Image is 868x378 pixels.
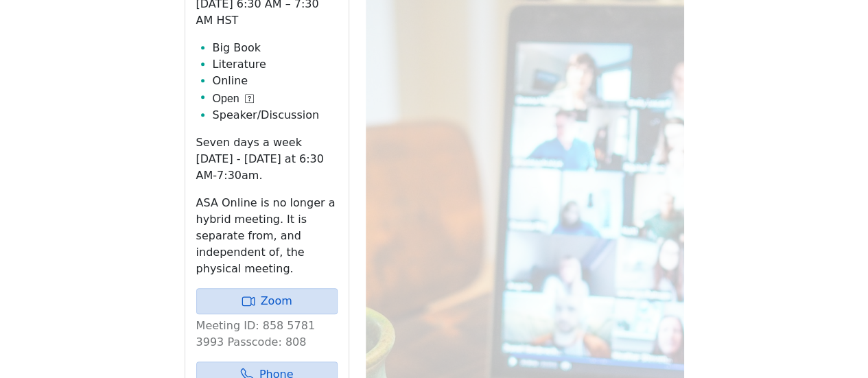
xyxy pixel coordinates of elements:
[196,195,338,277] p: ASA Online is no longer a hybrid meeting. It is separate from, and independent of, the physical m...
[213,91,254,107] button: Open
[213,73,338,89] li: Online
[196,318,338,351] p: Meeting ID: 858 5781 3993 Passcode: 808
[196,288,338,314] a: Zoom
[213,40,338,56] li: Big Book
[196,134,338,184] p: Seven days a week [DATE] - [DATE] at 6:30 AM-7:30am.
[213,91,239,107] span: Open
[213,56,338,73] li: Literature
[213,107,338,123] li: Speaker/Discussion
